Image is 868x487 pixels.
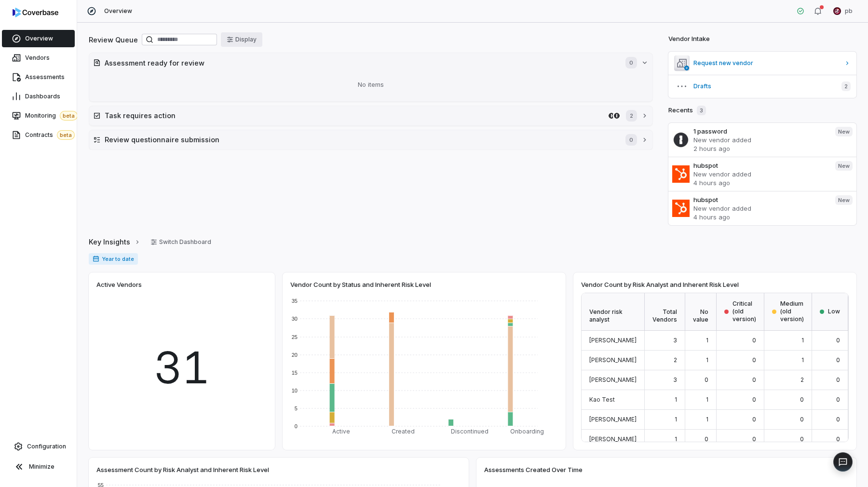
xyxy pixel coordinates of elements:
[828,308,840,315] span: Low
[292,388,298,393] text: 10
[645,293,685,331] div: Total Vendors
[836,337,840,344] span: 0
[96,465,269,474] span: Assessment Count by Risk Analyst and Inherent Risk Level
[589,356,637,364] span: [PERSON_NAME]
[295,423,298,429] text: 0
[836,356,840,364] span: 0
[752,356,756,364] span: 0
[668,123,856,157] a: 1 passwordNew vendor added2 hours agoNew
[589,376,637,383] span: [PERSON_NAME]
[292,370,298,376] text: 15
[800,376,804,383] span: 2
[800,435,804,443] span: 0
[836,416,840,423] span: 0
[697,106,706,115] span: 3
[292,334,298,340] text: 25
[693,161,827,170] h3: hubspot
[27,443,66,450] span: Configuration
[706,416,708,423] span: 1
[93,72,649,97] div: No items
[833,7,841,15] img: pb undefined avatar
[668,157,856,191] a: hubspotNew vendor added4 hours agoNew
[626,110,637,122] span: 2
[581,280,739,289] span: Vendor Count by Risk Analyst and Inherent Risk Level
[290,280,431,289] span: Vendor Count by Status and Inherent Risk Level
[89,53,652,72] button: Assessment ready for review0
[105,135,616,145] h2: Review questionnaire submission
[2,88,75,105] a: Dashboards
[292,298,298,304] text: 35
[668,34,710,44] h2: Vendor Intake
[752,416,756,423] span: 0
[292,316,298,322] text: 30
[25,93,60,100] span: Dashboards
[625,134,637,146] span: 0
[845,7,853,15] span: pb
[89,253,138,265] span: Year to date
[105,58,616,68] h2: Assessment ready for review
[685,293,717,331] div: No value
[13,8,58,17] img: logo-D7KZi-bG.svg
[2,68,75,86] a: Assessments
[2,126,75,144] a: Contractsbeta
[93,256,99,262] svg: Date range for report
[752,376,756,383] span: 0
[582,293,645,331] div: Vendor risk analyst
[589,416,637,423] span: [PERSON_NAME]
[705,435,708,443] span: 0
[89,232,141,252] a: Key Insights
[2,49,75,67] a: Vendors
[25,111,78,121] span: Monitoring
[801,356,804,364] span: 1
[835,195,853,205] span: New
[589,435,637,443] span: [PERSON_NAME]
[752,337,756,344] span: 0
[25,35,53,42] span: Overview
[800,416,804,423] span: 0
[752,435,756,443] span: 0
[25,73,65,81] span: Assessments
[4,438,73,455] a: Configuration
[693,204,827,213] p: New vendor added
[295,406,298,411] text: 5
[105,110,604,121] h2: Task requires action
[145,235,217,249] button: Switch Dashboard
[668,191,856,225] a: hubspotNew vendor added4 hours agoNew
[706,337,708,344] span: 1
[25,54,50,62] span: Vendors
[668,75,856,98] button: Drafts2
[2,30,75,47] a: Overview
[693,135,827,144] p: New vendor added
[827,4,858,18] button: pb undefined avatarpb
[675,416,677,423] span: 1
[836,396,840,403] span: 0
[675,435,677,443] span: 1
[693,213,827,221] p: 4 hours ago
[89,35,138,45] h2: Review Queue
[693,59,840,67] span: Request new vendor
[693,195,827,204] h3: hubspot
[104,7,132,15] span: Overview
[693,127,827,135] h3: 1 password
[836,376,840,383] span: 0
[673,337,677,344] span: 3
[800,396,804,403] span: 0
[780,300,804,323] span: Medium (old version)
[89,237,130,247] span: Key Insights
[706,356,708,364] span: 1
[25,130,75,140] span: Contracts
[89,130,652,149] button: Review questionnaire submission0
[836,435,840,443] span: 0
[675,396,677,403] span: 1
[625,57,637,68] span: 0
[674,356,677,364] span: 2
[4,457,73,476] button: Minimize
[693,82,834,90] span: Drafts
[835,161,853,171] span: New
[841,81,851,91] span: 2
[589,337,637,344] span: [PERSON_NAME]
[89,106,652,125] button: Task requires action1password.com1password.com2
[292,352,298,358] text: 20
[57,130,75,140] span: beta
[484,465,583,474] span: Assessments Created Over Time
